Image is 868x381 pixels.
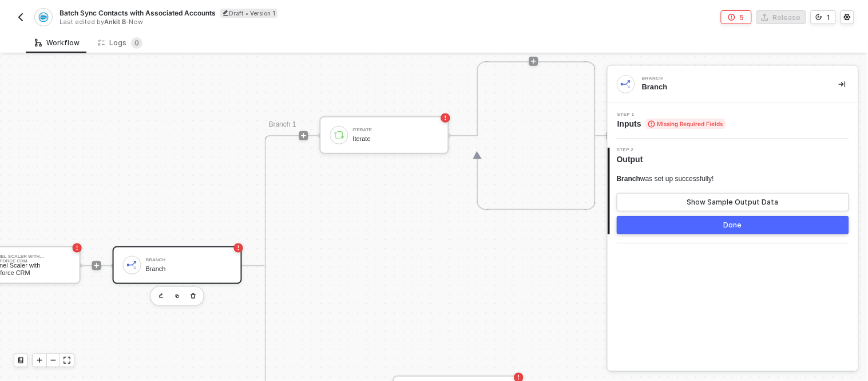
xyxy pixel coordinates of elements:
span: icon-expand [64,357,70,364]
span: Step 2 [617,148,648,152]
img: copy-block [175,294,180,298]
div: Logs [98,37,142,49]
button: edit-cred [154,289,168,303]
img: edit-cred [159,293,164,298]
div: Branch 1 [269,119,338,131]
span: icon-settings [844,14,851,21]
span: Ankit B [104,18,126,26]
span: icon-error-page [441,113,450,123]
img: integration-icon [38,12,48,22]
div: Iterate [353,128,439,132]
button: 5 [721,10,752,24]
div: Show Sample Output Data [687,198,779,207]
span: icon-error-page [728,14,735,21]
span: Missing Required Fields [646,119,726,129]
div: was set up successfully! [617,174,714,184]
span: Step 1 [617,112,726,117]
button: copy-block [171,289,184,303]
sup: 0 [131,37,142,49]
div: Branch [642,82,821,92]
div: Step 1Inputs Missing Required Fields [608,112,858,129]
span: icon-play [36,357,43,364]
div: Done [724,221,742,230]
div: Step 2Output Branchwas set up successfully!Show Sample Output DataDone [608,148,858,234]
span: Output [617,154,648,165]
span: icon-versioning [816,14,823,21]
img: icon [334,130,344,140]
div: 5 [740,13,744,22]
span: icon-minus [50,357,57,364]
img: integration-icon [621,79,631,89]
div: Branch [146,265,232,273]
span: icon-collapse-right [839,81,846,88]
div: Iterate [353,135,439,143]
button: Show Sample Output Data [617,193,849,211]
span: Inputs [617,118,726,129]
button: back [14,10,27,24]
span: icon-error-page [73,243,82,253]
div: Last edited by - Now [60,18,433,26]
span: icon-play [93,262,100,269]
button: Done [617,216,849,234]
span: Branch [617,175,640,183]
div: 1 [827,13,831,22]
span: icon-error-page [234,243,243,253]
div: Workflow [35,38,80,48]
button: 1 [811,10,836,24]
span: icon-play [530,58,537,65]
div: Branch [642,76,814,81]
img: icon [127,260,137,270]
span: Batch Sync Contacts with Associated Accounts [60,8,216,18]
span: icon-play [300,132,307,139]
img: back [16,13,25,22]
button: Release [756,10,806,24]
div: Draft • Version 1 [220,9,278,18]
div: Branch [146,258,232,262]
span: icon-edit [223,10,229,16]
